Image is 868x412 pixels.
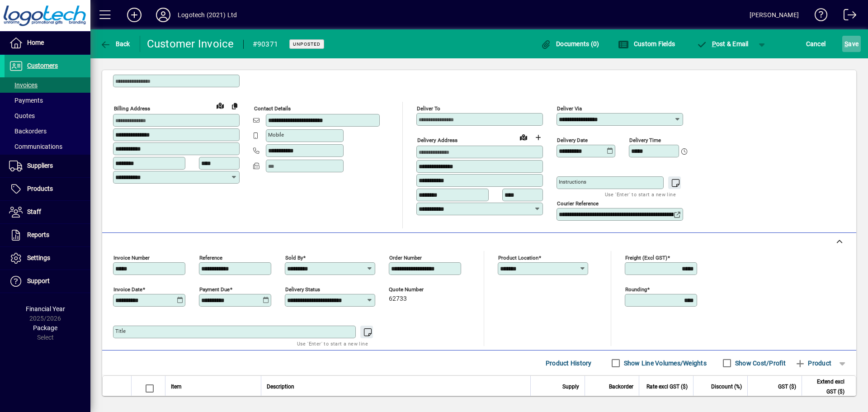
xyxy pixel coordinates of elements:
span: Staff [27,208,41,215]
mat-label: Mobile [268,132,284,138]
button: Custom Fields [616,36,677,52]
mat-label: Invoice number [113,255,150,261]
a: Communications [5,139,90,154]
a: Payments [5,93,90,108]
span: Extend excl GST ($) [807,377,844,397]
div: #90371 [253,37,278,52]
span: Financial Year [26,305,65,313]
a: Backorders [5,123,90,139]
span: Rate excl GST ($) [646,382,688,392]
span: Documents (0) [541,40,599,47]
span: 62733 [389,295,407,303]
label: Show Line Volumes/Weights [622,359,707,368]
span: Product History [546,356,592,370]
span: Products [27,185,53,192]
span: Package [33,324,57,331]
span: ave [844,37,859,51]
div: Customer Invoice [147,37,234,51]
span: Communications [9,143,62,150]
button: Product History [542,355,595,371]
span: Discount (%) [711,382,742,392]
mat-label: Invoice date [113,286,142,293]
mat-hint: Use 'Enter' to start a new line [605,189,676,199]
button: Back [98,36,132,52]
button: Copy to Delivery address [227,99,242,113]
mat-label: Courier Reference [557,200,599,207]
span: Quotes [9,112,35,119]
mat-label: Deliver via [557,105,582,112]
mat-label: Deliver To [417,105,440,112]
mat-label: Instructions [559,179,586,185]
div: [PERSON_NAME] [750,8,799,22]
a: Support [5,270,90,293]
a: Logout [837,2,857,31]
mat-label: Product location [498,255,538,261]
a: View on map [516,130,531,144]
span: Backorders [9,128,47,135]
span: S [844,40,848,47]
span: Unposted [293,41,321,47]
a: Staff [5,201,90,223]
button: Save [842,36,861,52]
mat-label: Order number [389,255,422,261]
span: Reports [27,231,49,238]
span: Suppliers [27,162,53,169]
span: Support [27,277,50,284]
mat-label: Reference [199,255,222,261]
span: Invoices [9,81,38,89]
button: Product [790,355,836,371]
a: Settings [5,247,90,270]
button: Documents (0) [538,36,602,52]
a: Quotes [5,108,90,123]
mat-label: Sold by [285,255,303,261]
span: Cancel [806,37,826,51]
span: Settings [27,254,50,261]
mat-label: Payment due [199,286,230,293]
span: Back [100,40,130,47]
a: Home [5,32,90,54]
app-page-header-button: Back [90,36,140,52]
span: Backorder [609,382,633,392]
span: Payments [9,97,43,104]
a: Knowledge Base [808,2,828,31]
mat-label: Delivery status [285,286,320,293]
span: P [712,40,716,47]
a: Invoices [5,77,90,93]
span: Product [795,356,831,370]
button: Cancel [804,36,828,52]
button: Post & Email [692,36,753,52]
a: View on map [213,98,227,113]
mat-label: Freight (excl GST) [625,255,667,261]
mat-hint: Use 'Enter' to start a new line [297,338,368,349]
span: Home [27,39,44,46]
a: Products [5,178,90,200]
mat-label: Rounding [625,286,647,293]
a: Reports [5,224,90,246]
span: GST ($) [778,382,796,392]
label: Show Cost/Profit [733,359,786,368]
button: Choose address [531,130,545,145]
span: Description [267,382,294,392]
div: Logotech (2021) Ltd [178,8,237,22]
span: Item [171,382,182,392]
mat-label: Delivery time [629,137,661,143]
mat-label: Delivery date [557,137,588,143]
span: Customers [27,62,58,69]
button: Add [120,7,149,23]
a: Suppliers [5,155,90,177]
span: Supply [562,382,579,392]
mat-label: Title [115,328,126,334]
span: ost & Email [696,40,749,47]
button: Profile [149,7,178,23]
span: Custom Fields [618,40,675,47]
span: Quote number [389,287,443,293]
